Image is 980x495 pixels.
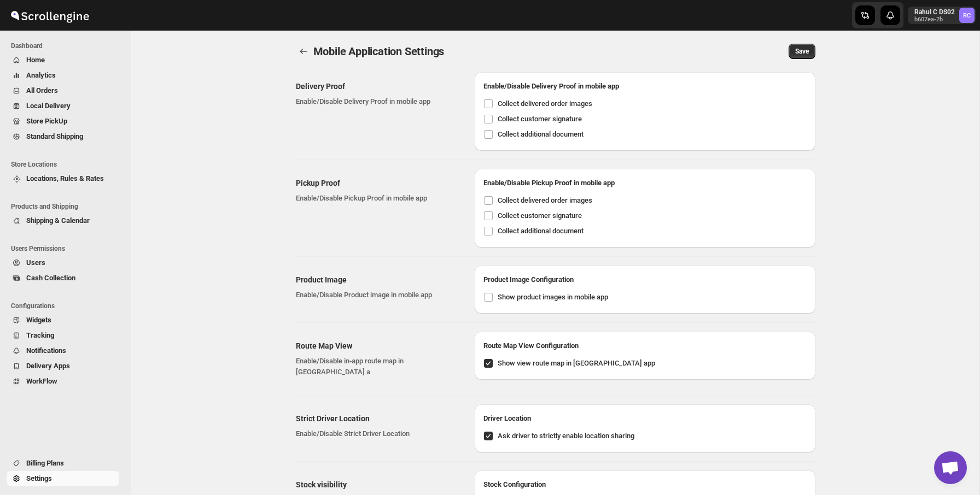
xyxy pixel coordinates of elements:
[7,68,119,83] button: Analytics
[296,428,457,439] p: Enable/Disable Strict Driver Location
[498,115,582,123] span: Collect customer signature
[483,413,807,424] h2: Driver Location
[7,456,119,471] button: Billing Plans
[26,102,71,110] span: Local Delivery
[296,274,457,285] h2: Product Image
[296,44,311,59] button: back
[789,44,815,59] button: Save
[483,274,807,285] h2: Product Image Configuration
[11,202,124,211] span: Products and Shipping
[296,81,457,92] h2: Delivery Proof
[498,293,608,301] span: Show product images in mobile app
[483,178,807,188] h2: Enable/Disable Pickup Proof in mobile app
[26,316,51,324] span: Widgets
[7,471,119,486] button: Settings
[11,160,124,169] span: Store Locations
[26,56,45,64] span: Home
[296,479,457,490] h2: Stock visibility
[7,213,119,228] button: Shipping & Calendar
[7,374,119,389] button: WorkFlow
[296,178,457,188] h2: Pickup Proof
[7,52,119,68] button: Home
[296,340,457,351] h2: Route Map View
[26,274,75,282] span: Cash Collection
[7,313,119,328] button: Widgets
[908,7,976,24] button: User menu
[26,86,58,95] span: All Orders
[7,270,119,286] button: Cash Collection
[11,42,124,50] span: Dashboard
[26,174,104,182] span: Locations, Rules & Rates
[313,45,445,58] span: Mobile Application Settings
[483,340,807,351] h2: Route Map View Configuration
[7,171,119,186] button: Locations, Rules & Rates
[498,227,584,235] span: Collect additional document
[498,196,592,204] span: Collect delivered order images
[296,356,457,378] p: Enable/Disable in-app route map in [GEOGRAPHIC_DATA] a
[26,117,67,125] span: Store PickUp
[26,474,52,482] span: Settings
[296,290,457,300] p: Enable/Disable Product image in mobile app
[296,96,457,107] p: Enable/Disable Delivery Proof in mobile app
[7,358,119,374] button: Delivery Apps
[914,16,955,23] p: b607ea-2b
[914,8,955,16] p: Rahul C DS02
[11,302,124,310] span: Configurations
[11,244,124,253] span: Users Permissions
[26,258,45,267] span: Users
[963,12,971,19] text: RC
[934,451,967,484] div: Open chat
[959,8,975,23] span: Rahul C DS02
[26,346,66,355] span: Notifications
[498,359,655,367] span: Show view route map in [GEOGRAPHIC_DATA] app
[296,413,457,424] h2: Strict Driver Location
[483,81,807,92] h2: Enable/Disable Delivery Proof in mobile app
[498,99,592,108] span: Collect delivered order images
[795,47,809,56] span: Save
[26,459,64,467] span: Billing Plans
[7,343,119,358] button: Notifications
[26,71,56,79] span: Analytics
[498,432,634,440] span: Ask driver to strictly enable location sharing
[9,2,91,29] img: ScrollEngine
[7,328,119,343] button: Tracking
[26,362,70,370] span: Delivery Apps
[26,331,54,339] span: Tracking
[498,211,582,220] span: Collect customer signature
[26,216,90,225] span: Shipping & Calendar
[26,132,83,140] span: Standard Shipping
[498,130,584,138] span: Collect additional document
[7,83,119,98] button: All Orders
[483,479,807,490] h2: Stock Configuration
[26,377,57,385] span: WorkFlow
[296,193,457,204] p: Enable/Disable Pickup Proof in mobile app
[7,255,119,270] button: Users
